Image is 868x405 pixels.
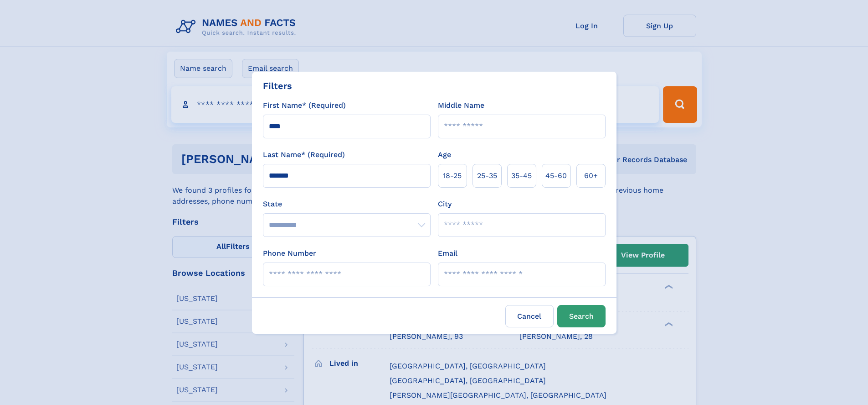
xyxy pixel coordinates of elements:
[263,79,292,93] div: Filters
[557,305,606,327] button: Search
[545,170,567,181] span: 45‑60
[477,170,497,181] span: 25‑35
[438,100,484,111] label: Middle Name
[438,199,452,210] label: City
[511,170,532,181] span: 35‑45
[263,199,431,210] label: State
[263,149,345,160] label: Last Name* (Required)
[263,100,346,111] label: First Name* (Required)
[438,248,457,259] label: Email
[505,305,554,327] label: Cancel
[443,170,462,181] span: 18‑25
[438,149,451,160] label: Age
[584,170,598,181] span: 60+
[263,248,316,259] label: Phone Number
